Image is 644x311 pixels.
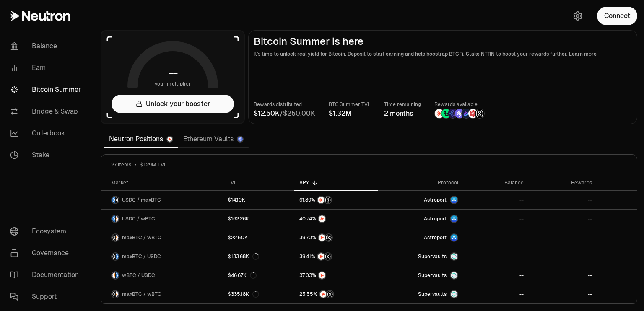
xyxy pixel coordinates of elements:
[318,197,325,203] img: NTRN
[463,285,529,303] a: --
[294,266,378,285] a: NTRN
[223,191,294,209] a: $14.10K
[254,100,315,109] p: Rewards distributed
[111,161,131,168] span: 27 items
[223,228,294,247] a: $22.50K
[441,109,451,118] img: Lombard Lux
[228,234,248,241] div: $22.50K
[463,247,529,266] a: --
[122,234,161,241] span: maxBTC / wBTC
[597,7,637,25] button: Connect
[468,109,478,118] img: Mars Fragments
[101,191,223,209] a: USDC LogomaxBTC LogoUSDC / maxBTC
[228,291,259,298] div: $335.18K
[418,253,447,260] span: Supervaults
[3,122,91,144] a: Orderbook
[294,210,378,228] a: NTRN
[529,191,597,209] a: --
[463,266,529,285] a: --
[3,264,91,286] a: Documentation
[434,100,485,109] p: Rewards available
[3,79,91,101] a: Bitcoin Summer
[116,234,119,241] img: wBTC Logo
[378,228,463,247] a: Astroport
[325,197,331,203] img: Structured Points
[378,285,463,303] a: SupervaultsSupervaults
[529,247,597,266] a: --
[122,253,161,260] span: maxBTC / USDC
[116,291,119,298] img: wBTC Logo
[455,109,464,118] img: Solv Points
[435,109,444,118] img: NTRN
[299,271,373,280] button: NTRN
[451,291,457,298] img: Supervaults
[378,247,463,266] a: SupervaultsSupervaults
[463,228,529,247] a: --
[294,247,378,266] a: NTRNStructured Points
[451,272,457,279] img: Supervaults
[228,197,245,203] div: $14.10K
[463,191,529,209] a: --
[223,247,294,266] a: $133.68K
[178,131,249,148] a: Ethereum Vaults
[254,36,632,47] h2: Bitcoin Summer is here
[529,285,597,303] a: --
[424,215,447,222] span: Astroport
[319,272,325,279] img: NTRN
[448,109,457,118] img: EtherFi Points
[101,210,223,228] a: USDC LogowBTC LogoUSDC / wBTC
[168,66,178,80] h1: --
[140,161,167,168] span: $1.29M TVL
[3,35,91,57] a: Balance
[529,266,597,285] a: --
[299,233,373,242] button: NTRNStructured Points
[167,137,172,142] img: Neutron Logo
[319,234,325,241] img: NTRN
[468,179,524,186] div: Balance
[3,57,91,79] a: Earn
[294,228,378,247] a: NTRNStructured Points
[463,210,529,228] a: --
[116,253,119,260] img: USDC Logo
[228,179,289,186] div: TVL
[462,109,471,118] img: Bedrock Diamonds
[3,144,91,166] a: Stake
[299,252,373,261] button: NTRNStructured Points
[223,285,294,303] a: $335.18K
[378,210,463,228] a: Astroport
[383,179,458,186] div: Protocol
[327,291,333,298] img: Structured Points
[451,253,457,260] img: Supervaults
[3,286,91,308] a: Support
[104,131,178,148] a: Neutron Positions
[418,272,447,279] span: Supervaults
[228,215,249,222] div: $162.26K
[238,137,243,142] img: Ethereum Logo
[384,100,421,109] p: Time remaining
[529,210,597,228] a: --
[418,291,447,298] span: Supervaults
[254,50,632,58] p: It's time to unlock real yield for Bitcoin. Deposit to start earning and help boostrap BTCFi. Sta...
[116,272,119,279] img: USDC Logo
[122,291,161,298] span: maxBTC / wBTC
[112,272,115,279] img: wBTC Logo
[294,285,378,303] a: NTRNStructured Points
[299,215,373,223] button: NTRN
[534,179,592,186] div: Rewards
[3,101,91,122] a: Bridge & Swap
[475,109,484,118] img: Structured Points
[3,220,91,242] a: Ecosystem
[254,109,315,119] div: /
[228,272,257,279] div: $46.67K
[155,80,191,88] span: your multiplier
[320,291,327,298] img: NTRN
[112,234,115,241] img: maxBTC Logo
[384,109,421,119] div: 2 months
[101,247,223,266] a: maxBTC LogoUSDC LogomaxBTC / USDC
[325,253,331,260] img: Structured Points
[101,228,223,247] a: maxBTC LogowBTC LogomaxBTC / wBTC
[318,253,325,260] img: NTRN
[299,179,373,186] div: APY
[116,215,119,222] img: wBTC Logo
[294,191,378,209] a: NTRNStructured Points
